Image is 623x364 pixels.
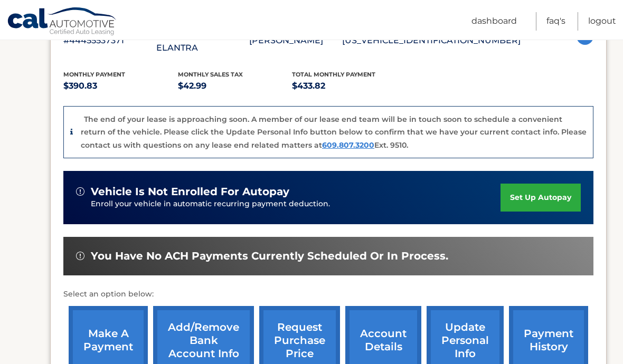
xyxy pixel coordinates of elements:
p: [PERSON_NAME] [249,33,342,48]
p: 2023 Hyundai ELANTRA [156,26,249,55]
span: vehicle is not enrolled for autopay [91,185,289,198]
img: alert-white.svg [76,187,84,196]
img: alert-white.svg [76,252,84,260]
p: $390.83 [63,79,178,93]
span: You have no ACH payments currently scheduled or in process. [91,250,448,263]
a: Dashboard [471,12,517,31]
span: Monthly sales Tax [178,71,243,78]
p: $42.99 [178,79,292,93]
p: Enroll your vehicle in automatic recurring payment deduction. [91,198,501,210]
a: set up autopay [501,184,581,212]
a: Logout [588,12,616,31]
p: Select an option below: [63,288,593,301]
a: Cal Automotive [7,7,118,37]
span: Total Monthly Payment [292,71,375,78]
p: [US_VEHICLE_IDENTIFICATION_NUMBER] [342,33,521,48]
p: #44455537371 [63,33,156,48]
a: FAQ's [546,12,565,31]
p: $433.82 [292,79,407,93]
span: Monthly Payment [63,71,125,78]
a: 609.807.3200 [322,140,374,150]
p: The end of your lease is approaching soon. A member of our lease end team will be in touch soon t... [81,114,587,150]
